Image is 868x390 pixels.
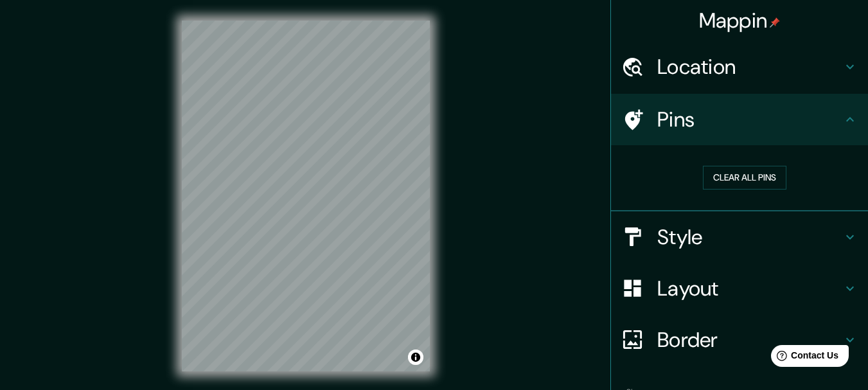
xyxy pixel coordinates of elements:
[699,8,781,33] h4: Mappin
[657,327,842,353] h4: Border
[182,21,430,371] canvas: Map
[611,263,868,314] div: Layout
[657,107,842,132] h4: Pins
[408,350,423,365] button: Toggle attribution
[611,314,868,366] div: Border
[611,94,868,145] div: Pins
[657,276,842,301] h4: Layout
[657,224,842,250] h4: Style
[770,17,780,28] img: pin-icon.png
[611,41,868,93] div: Location
[754,340,854,376] iframe: Help widget launcher
[657,54,842,80] h4: Location
[703,166,786,190] button: Clear all pins
[611,211,868,263] div: Style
